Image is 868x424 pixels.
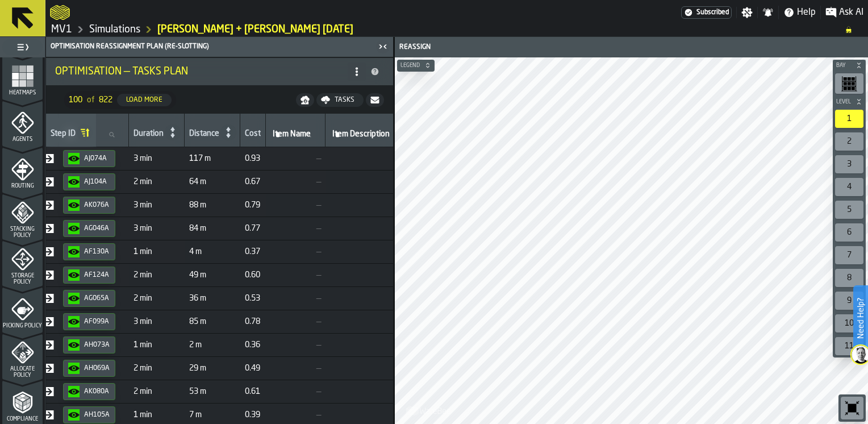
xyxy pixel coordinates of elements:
[375,40,391,53] label: button-toggle-Close me
[63,173,115,190] button: button-AJ104A
[843,399,861,417] svg: Reset zoom and position
[270,410,321,419] span: —
[87,95,94,105] span: of
[2,366,43,379] span: Allocate Policy
[330,96,359,104] div: Tasks
[330,154,412,163] span: —
[40,198,54,212] div: Move Type: Put in
[51,23,72,36] a: link-to-/wh/i/3ccf57d1-1e0c-4a81-a3bb-c2011c5f0d50
[245,271,261,280] span: 0.60
[270,127,320,142] input: label
[84,341,110,349] div: AH073A
[398,63,422,69] span: Legend
[854,286,867,350] label: Need Help?
[270,294,321,303] span: —
[50,23,863,36] nav: Breadcrumb
[84,388,110,396] div: AK080A
[40,408,54,422] div: Move Type: Put in
[758,7,778,18] label: button-toggle-Notifications
[2,101,43,146] li: menu Agents
[270,177,321,186] span: —
[330,247,412,256] span: —
[835,178,863,196] div: 4
[833,96,866,107] button: button-
[63,336,115,354] button: button-AH073A
[395,37,868,57] header: Reassign
[833,176,866,198] div: button-toolbar-undefined
[189,410,236,419] span: 7 m
[835,314,863,332] div: 10
[2,90,43,96] span: Heatmaps
[245,340,261,350] span: 0.36
[366,93,384,107] button: button-
[833,221,866,244] div: button-toolbar-undefined
[84,178,110,186] div: AJ104A
[84,411,110,419] div: AH105A
[835,155,863,173] div: 3
[40,292,54,305] div: Move Type: Put in
[2,183,43,189] span: Routing
[245,364,261,373] span: 0.49
[2,147,43,193] li: menu Routing
[270,387,321,396] span: —
[2,136,43,143] span: Agents
[2,323,43,329] span: Picking Policy
[189,294,236,303] span: 36 m
[133,201,180,210] span: 3 min
[316,93,364,107] button: button-Tasks
[133,294,180,303] span: 2 min
[245,317,261,326] span: 0.78
[797,6,816,19] span: Help
[245,154,261,163] span: 0.93
[273,130,311,139] span: label
[2,39,43,55] label: button-toggle-Toggle Full Menu
[133,364,180,373] span: 2 min
[84,201,110,209] div: AK076A
[2,226,43,239] span: Stacking Policy
[245,294,261,303] span: 0.53
[189,387,236,396] span: 53 m
[133,154,180,163] span: 3 min
[833,60,866,71] button: button-
[63,406,115,423] button: button-AH105A
[330,410,412,419] span: —
[270,364,321,373] span: —
[270,224,321,233] span: —
[833,130,866,153] div: button-toolbar-undefined
[40,152,54,165] div: Move Type: Put in
[332,130,390,139] span: label
[833,244,866,267] div: button-toolbar-undefined
[40,245,54,259] div: Move Type: Put in
[330,201,412,210] span: —
[2,273,43,285] span: Storage Policy
[330,364,412,373] span: —
[133,271,180,280] span: 2 min
[189,224,236,233] span: 84 m
[330,224,412,233] span: —
[133,387,180,396] span: 2 min
[63,313,115,330] button: button-AF099A
[84,155,110,163] div: AJ074A
[245,247,261,256] span: 0.37
[84,248,110,256] div: AF130A
[696,9,729,16] span: Subscribed
[133,247,180,256] span: 1 min
[245,224,261,233] span: 0.77
[833,198,866,221] div: button-toolbar-undefined
[2,416,43,422] span: Compliance
[133,317,180,326] span: 3 min
[330,177,412,186] span: —
[157,23,353,36] a: link-to-/wh/i/3ccf57d1-1e0c-4a81-a3bb-c2011c5f0d50/simulations/6a8a1933-157d-4ac2-a1e9-8b80309162f0
[245,177,261,186] span: 0.67
[2,334,43,379] li: menu Allocate Policy
[63,267,115,284] button: button-AF124A
[833,71,866,96] div: button-toolbar-undefined
[835,292,863,310] div: 9
[84,364,110,372] div: AH069A
[2,240,43,286] li: menu Storage Policy
[63,360,115,377] button: button-AH069A
[133,224,180,233] span: 3 min
[189,340,236,350] span: 2 m
[270,201,321,210] span: —
[245,387,261,396] span: 0.61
